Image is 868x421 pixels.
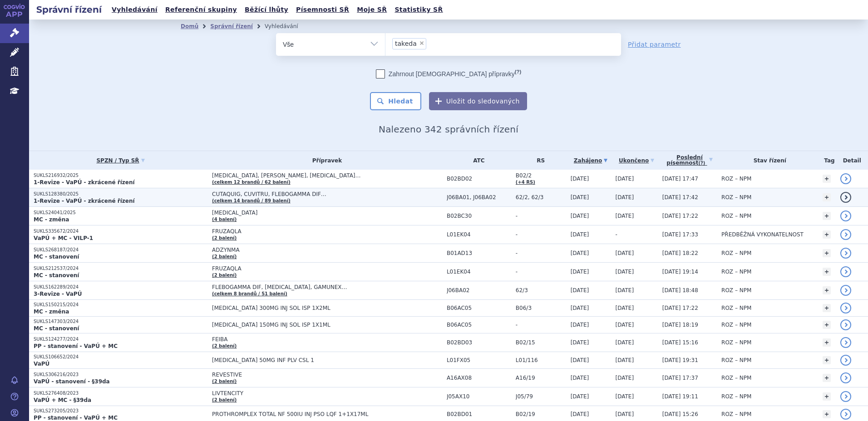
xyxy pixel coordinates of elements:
strong: VaPÚ [34,361,49,367]
span: ROZ – NPM [721,357,751,363]
a: Přidat parametr [628,40,681,49]
a: SPZN / Typ SŘ [34,154,207,167]
span: REVESTIVE [212,372,439,378]
span: [DATE] [616,305,634,311]
span: L01EK04 [447,269,511,275]
p: SUKLS335672/2024 [34,228,207,235]
span: [DATE] [616,393,634,400]
span: Nalezeno 342 správních řízení [379,124,518,135]
button: Hledat [370,92,421,110]
a: Domů [181,23,198,29]
p: SUKLS150215/2024 [34,302,207,308]
span: [DATE] [616,176,634,182]
span: [DATE] [571,250,589,256]
a: detail [840,285,851,296]
p: SUKLS306216/2023 [34,372,207,378]
span: B02BD03 [447,339,511,346]
a: detail [840,391,851,402]
span: FRUZAQLA [212,228,439,235]
span: [DATE] [616,411,634,417]
span: B02/15 [516,339,566,346]
a: Zahájeno [571,154,611,167]
strong: 1-Revize - VaPÚ - zkrácené řízení [34,179,135,186]
span: [MEDICAL_DATA] 300MG INJ SOL ISP 1X2ML [212,305,439,311]
a: + [823,193,831,201]
button: Uložit do sledovaných [429,92,527,110]
span: - [516,250,566,256]
span: [DATE] [616,269,634,275]
span: [DATE] [571,269,589,275]
span: ROZ – NPM [721,287,751,294]
a: Ukončeno [616,154,658,167]
span: - [516,269,566,275]
th: ATC [442,151,511,170]
a: + [823,338,831,347]
span: ADZYNMA [212,247,439,253]
span: [MEDICAL_DATA] [212,210,439,216]
span: [DATE] [616,213,634,219]
a: + [823,249,831,257]
span: FRUZAQLA [212,265,439,272]
span: B06/3 [516,305,566,311]
span: [DATE] [616,375,634,381]
span: J06BA02 [447,287,511,294]
span: A16AX08 [447,375,511,381]
span: FLEBOGAMMA DIF, [MEDICAL_DATA], GAMUNEX… [212,284,439,290]
p: SUKLS128380/2025 [34,191,207,197]
span: FEIBA [212,336,439,343]
a: + [823,268,831,276]
span: - [516,322,566,328]
p: SUKLS24041/2025 [34,210,207,216]
span: - [516,213,566,219]
a: detail [840,248,851,259]
span: [DATE] [616,322,634,328]
span: [DATE] [571,375,589,381]
span: ROZ – NPM [721,339,751,346]
a: + [823,374,831,382]
span: [MEDICAL_DATA] 50MG INF PLV CSL 1 [212,357,439,363]
span: ROZ – NPM [721,305,751,311]
span: [DATE] [571,357,589,363]
span: [DATE] [571,305,589,311]
strong: 3-Revize - VaPÚ [34,291,82,297]
a: (2 balení) [212,379,237,384]
span: [DATE] 17:42 [662,194,698,201]
span: B02/19 [516,411,566,417]
a: detail [840,409,851,420]
h2: Správní řízení [29,3,109,16]
strong: MC - stanovení [34,254,79,260]
th: RS [511,151,566,170]
a: (celkem 14 brandů / 89 balení) [212,198,291,203]
a: (2 balení) [212,397,237,402]
span: [DATE] [571,213,589,219]
p: SUKLS162289/2024 [34,284,207,290]
a: Vyhledávání [109,4,160,16]
input: takeda [429,38,434,49]
span: L01/116 [516,357,566,363]
strong: MC - změna [34,216,69,223]
p: SUKLS216932/2025 [34,172,207,179]
span: [DATE] 18:48 [662,287,698,294]
span: ROZ – NPM [721,393,751,400]
strong: PP - stanovení - VaPÚ + MC [34,343,118,349]
span: B02BD02 [447,176,511,182]
span: B02/2 [516,172,566,179]
p: SUKLS147303/2024 [34,318,207,325]
span: [DATE] 17:47 [662,176,698,182]
label: Zahrnout [DEMOGRAPHIC_DATA] přípravky [376,69,521,78]
span: B02BC30 [447,213,511,219]
a: Statistiky SŘ [392,4,445,16]
span: × [419,40,424,46]
span: [DATE] 19:31 [662,357,698,363]
th: Stav řízení [717,151,818,170]
span: B02BD01 [447,411,511,417]
a: Poslednípísemnost(?) [662,151,717,170]
span: - [616,231,617,238]
span: [DATE] [571,411,589,417]
span: [DATE] 18:19 [662,322,698,328]
th: Detail [836,151,868,170]
a: Běžící lhůty [242,4,291,16]
strong: MC - změna [34,308,69,315]
p: SUKLS273205/2023 [34,408,207,414]
span: LIVTENCITY [212,390,439,397]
